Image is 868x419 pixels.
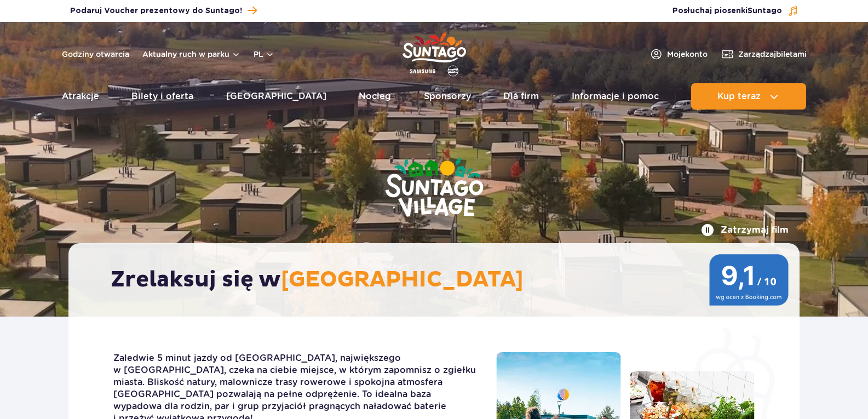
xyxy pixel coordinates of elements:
img: 9,1/10 wg ocen z Booking.com [709,254,789,306]
button: Aktualny ruch w parku [142,50,240,59]
span: Kup teraz [717,91,761,101]
span: [GEOGRAPHIC_DATA] [281,266,524,294]
a: Zarządzajbiletami [721,48,807,61]
button: pl [254,49,274,60]
a: Dla firm [503,83,539,110]
span: Zarządzaj biletami [738,49,807,60]
a: Godziny otwarcia [62,49,129,60]
span: Moje konto [667,49,708,60]
button: Posłuchaj piosenkiSuntago [672,5,798,16]
a: Informacje i pomoc [572,83,659,110]
button: Zatrzymaj film [701,223,789,237]
span: Suntago [748,7,782,15]
h2: Zrelaksuj się w [111,266,768,294]
span: Posłuchaj piosenki [672,5,782,16]
a: Bilety i oferta [131,83,193,110]
button: Kup teraz [691,83,806,110]
a: Mojekonto [649,48,708,61]
img: Suntago Village [341,115,527,262]
a: Atrakcje [62,83,99,110]
span: Podaruj Voucher prezentowy do Suntago! [70,5,242,16]
a: [GEOGRAPHIC_DATA] [226,83,326,110]
a: Sponsorzy [424,83,471,110]
a: Park of Poland [403,27,466,78]
a: Podaruj Voucher prezentowy do Suntago! [70,3,257,18]
a: Nocleg [359,83,391,110]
